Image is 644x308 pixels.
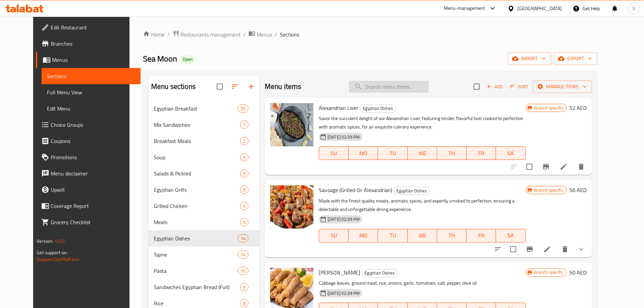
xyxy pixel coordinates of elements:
a: Menus [248,30,272,39]
span: export [559,54,592,63]
button: export [554,52,597,65]
span: Tajine [154,251,238,259]
button: TU [378,229,407,242]
a: Restaurants management [172,30,241,39]
img: Sausage (Grilled Or Alexandrian) [270,185,313,229]
span: TU [381,148,405,158]
input: search [349,81,429,93]
span: 10 [238,268,248,274]
div: Soup [154,153,240,161]
img: Alexandrian Liver [270,103,313,146]
span: 20 [238,105,248,112]
div: Egyptian Breakfast [154,104,238,113]
div: items [240,283,248,291]
span: Branch specific [531,105,566,111]
span: Egyptian Grills [154,186,240,194]
div: Mix Sandwiches [154,121,240,129]
span: Open [180,56,195,62]
span: 14 [238,235,248,242]
span: Sort sections [227,78,243,95]
span: import [513,54,546,63]
span: Select all sections [213,79,227,94]
span: 9 [240,187,248,193]
div: Pasta10 [148,263,259,279]
span: 5 [240,203,248,209]
button: Manage items [533,80,592,93]
span: Edit Menu [47,104,135,113]
span: [DATE] 02:39 PM [325,134,362,140]
span: Meals [154,218,240,226]
div: Egyptian Breakfast20 [148,100,259,117]
h2: Menu items [265,81,302,92]
button: delete [557,241,573,257]
button: sort-choices [490,241,506,257]
h2: Menu sections [151,81,196,92]
span: Sort items [505,81,533,92]
a: Support.OpsPlatform [37,255,79,264]
a: Edit Menu [42,100,141,117]
span: FR [469,231,493,240]
a: Promotions [36,149,141,165]
span: Full Menu View [47,88,135,96]
p: Made with the finest quality meats, aromatic spices, and expertly smoked to perfection, ensuring ... [319,197,526,214]
a: Edit menu item [543,245,551,253]
nav: breadcrumb [143,30,597,39]
span: SU [322,231,346,240]
span: Breakfast Meals [154,137,240,145]
svg: Show Choices [577,245,585,253]
a: Upsell [36,182,141,198]
button: delete [573,159,589,175]
a: Edit Restaurant [36,19,141,35]
span: TH [440,231,464,240]
span: 9 [240,219,248,226]
span: MO [351,231,375,240]
span: 14 [238,252,248,258]
button: import [508,52,551,65]
div: items [240,137,248,145]
span: Sort [510,83,528,91]
span: Edit Restaurant [51,23,135,31]
span: Add item [484,81,505,92]
div: Egyptian Grills9 [148,182,259,198]
a: Menu disclaimer [36,165,141,182]
div: Sandwiches Egyptian Bread (Full)6 [148,279,259,295]
button: Add [484,81,505,92]
a: Full Menu View [42,84,141,100]
span: Grilled Chicken [154,202,240,210]
li: / [167,30,170,39]
div: items [240,186,248,194]
li: / [275,30,277,39]
span: S [633,5,635,12]
button: SU [319,229,349,242]
div: Grilled Chicken5 [148,198,259,214]
span: TH [440,148,464,158]
div: items [240,153,248,161]
span: Menu disclaimer [51,169,135,177]
span: 2 [240,138,248,144]
span: Sections [47,72,135,80]
span: MO [351,148,375,158]
div: Open [180,55,195,64]
h6: 50 AED [569,268,587,277]
span: 1.0.0 [54,237,65,245]
span: Select to update [506,242,520,256]
span: 6 [240,284,248,290]
button: Add section [243,78,259,95]
button: TH [437,229,467,242]
span: Sausage (Grilled Or Alexandrian) [319,185,392,195]
span: Grocery Checklist [51,218,135,226]
a: Menus [36,52,141,68]
button: TU [378,146,407,160]
div: items [238,251,248,259]
a: Coverage Report [36,198,141,214]
span: 8 [240,300,248,307]
span: Select to update [522,160,536,174]
span: SA [499,148,523,158]
a: Choice Groups [36,117,141,133]
span: SU [322,148,346,158]
span: Rice [154,299,240,307]
div: Egyptian Dishes14 [148,230,259,246]
span: Sandwiches Egyptian Bread (Full) [154,283,240,291]
span: Manage items [538,82,587,91]
div: Breakfast Meals2 [148,133,259,149]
